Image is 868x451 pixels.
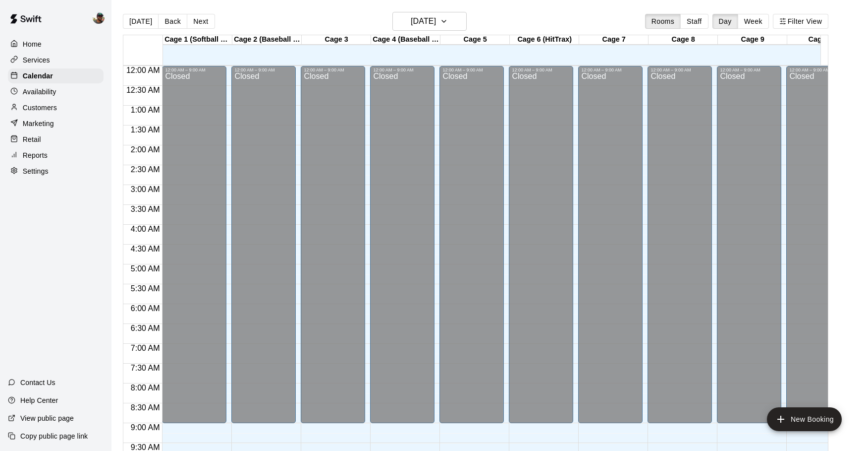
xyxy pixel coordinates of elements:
button: Back [158,14,187,29]
div: Closed [789,72,848,427]
div: 12:00 AM – 9:00 AM [304,67,362,72]
div: Cage 2 (Baseball Pitching Machine) [232,35,302,45]
div: 12:00 AM – 9:00 AM: Closed [648,66,712,423]
span: 6:30 AM [128,324,163,332]
div: Closed [165,72,223,427]
div: 12:00 AM – 9:00 AM [373,67,432,72]
span: 4:30 AM [128,245,163,253]
div: 12:00 AM – 9:00 AM: Closed [509,66,573,423]
span: 9:00 AM [128,423,163,432]
h6: [DATE] [411,14,436,28]
p: Services [23,55,50,65]
div: Cage 4 (Baseball Pitching Machine) [371,35,440,45]
div: 12:00 AM – 9:00 AM [234,67,293,72]
div: Closed [442,72,501,427]
div: Closed [720,72,778,427]
div: 12:00 AM – 9:00 AM: Closed [439,66,504,423]
div: 12:00 AM – 9:00 AM [651,67,709,72]
span: 2:30 AM [128,165,163,174]
div: Closed [373,72,432,427]
button: Week [738,14,769,29]
p: Availability [23,87,56,97]
button: Staff [680,14,708,29]
a: Customers [8,100,104,115]
div: Ben Boykin [91,8,111,28]
a: Reports [8,148,104,163]
a: Settings [8,164,104,179]
span: 4:00 AM [128,225,163,233]
div: 12:00 AM – 9:00 AM: Closed [162,66,226,423]
a: Retail [8,132,104,147]
p: Marketing [23,119,54,129]
div: 12:00 AM – 9:00 AM [581,67,640,72]
div: 12:00 AM – 9:00 AM [512,67,570,72]
p: View public page [20,413,74,423]
a: Home [8,37,104,52]
span: 3:00 AM [128,185,163,193]
p: Contact Us [20,378,55,387]
span: 7:30 AM [128,364,163,372]
span: 7:00 AM [128,344,163,352]
button: [DATE] [123,14,159,29]
div: 12:00 AM – 9:00 AM [789,67,848,72]
span: 2:00 AM [128,145,163,154]
p: Calendar [23,71,53,81]
span: 12:30 AM [124,86,163,94]
span: 1:30 AM [128,126,163,134]
div: 12:00 AM – 9:00 AM [442,67,501,72]
div: Cage 7 [579,35,649,45]
span: 3:30 AM [128,205,163,213]
div: Cage 1 (Softball Pitching Machine) [163,35,232,45]
div: 12:00 AM – 9:00 AM: Closed [717,66,781,423]
button: Rooms [645,14,681,29]
a: Marketing [8,116,104,131]
div: Closed [581,72,640,427]
span: 8:30 AM [128,403,163,412]
div: Cage 5 [440,35,510,45]
div: Cage 9 [718,35,787,45]
div: 12:00 AM – 9:00 AM: Closed [370,66,434,423]
div: Closed [304,72,362,427]
span: 5:30 AM [128,284,163,293]
span: 8:00 AM [128,384,163,392]
a: Availability [8,84,104,99]
button: Next [187,14,215,29]
div: Cage 3 [302,35,371,45]
a: Services [8,53,104,67]
div: 12:00 AM – 9:00 AM: Closed [301,66,365,423]
span: 5:00 AM [128,264,163,273]
div: 12:00 AM – 9:00 AM: Closed [231,66,296,423]
div: Closed [512,72,570,427]
p: Settings [23,166,49,176]
div: 12:00 AM – 9:00 AM [720,67,778,72]
a: Calendar [8,68,104,83]
button: Day [712,14,738,29]
div: 12:00 AM – 9:00 AM [165,67,223,72]
p: Help Center [20,395,58,405]
span: 6:00 AM [128,304,163,313]
button: Filter View [773,14,828,29]
img: Ben Boykin [93,12,105,24]
span: 12:00 AM [124,66,163,74]
p: Reports [23,150,48,160]
p: Customers [23,103,57,113]
div: Cage 10 [787,35,857,45]
div: 12:00 AM – 9:00 AM: Closed [578,66,643,423]
p: Copy public page link [20,431,88,441]
button: add [767,407,842,431]
button: [DATE] [392,12,467,31]
div: Closed [234,72,293,427]
div: Closed [651,72,709,427]
div: Cage 8 [649,35,718,45]
p: Retail [23,134,41,144]
span: 1:00 AM [128,106,163,114]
